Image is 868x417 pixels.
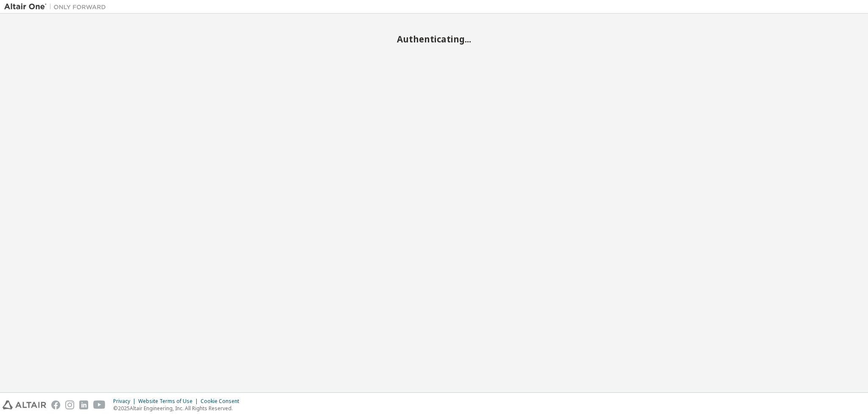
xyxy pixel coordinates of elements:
img: youtube.svg [93,400,106,409]
div: Cookie Consent [201,398,244,405]
div: Privacy [113,398,138,405]
img: altair_logo.svg [3,400,46,409]
img: Altair One [4,3,110,11]
img: instagram.svg [65,400,74,409]
img: facebook.svg [51,400,60,409]
img: linkedin.svg [79,400,88,409]
h2: Authenticating... [4,34,864,45]
div: Website Terms of Use [138,398,201,405]
p: © 2025 Altair Engineering, Inc. All Rights Reserved. [113,405,244,412]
